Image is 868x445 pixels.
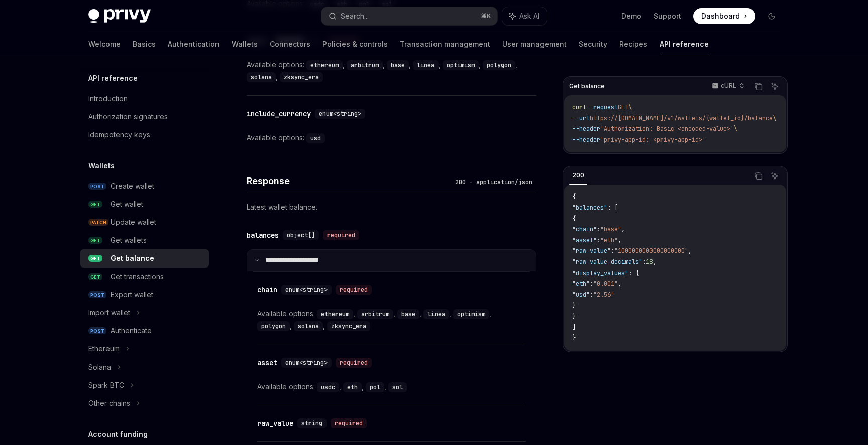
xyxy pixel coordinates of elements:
span: --header [572,125,600,133]
a: Transaction management [400,32,490,56]
div: Solana [88,361,111,373]
div: chain [257,285,277,295]
span: "eth" [572,280,590,288]
code: linea [413,60,439,70]
code: base [387,60,409,70]
span: https://[DOMAIN_NAME]/v1/wallets/{wallet_id}/balance [590,114,773,122]
a: Wallets [232,32,258,56]
div: Create wallet [111,180,154,192]
div: raw_value [257,418,293,428]
span: : [642,258,646,266]
div: Authenticate [111,325,152,337]
div: , [317,308,357,320]
code: optimism [443,60,479,70]
div: , [317,381,343,393]
span: "display_values" [572,269,628,277]
a: Introduction [80,90,209,108]
span: 'privy-app-id: <privy-app-id>' [600,136,706,144]
div: 200 - application/json [451,177,536,187]
div: , [397,308,423,320]
span: , [618,280,621,288]
h5: Account funding [88,428,148,440]
span: } [572,334,576,342]
span: curl [572,103,586,111]
code: ethereum [317,309,353,319]
span: enum<string> [285,359,328,367]
code: base [397,309,419,319]
a: Authentication [168,32,220,56]
span: "1000000000000000000" [614,247,688,255]
button: Search...⌘K [321,7,497,25]
span: ⌘ K [481,12,491,20]
a: GETGet wallets [80,231,209,249]
span: "0.001" [593,280,618,288]
div: , [483,59,519,71]
div: , [257,320,294,332]
a: API reference [660,32,709,56]
span: "raw_value_decimals" [572,258,642,266]
a: PATCHUpdate wallet [80,213,209,231]
div: required [323,230,359,240]
code: polygon [483,60,515,70]
div: Spark BTC [88,379,124,391]
span: POST [88,183,106,190]
h5: API reference [88,72,138,84]
a: Support [654,11,681,21]
span: GET [88,237,102,244]
span: --request [586,103,618,111]
span: , [653,258,657,266]
code: pol [366,382,384,392]
span: "asset" [572,236,597,244]
span: : [597,236,600,244]
span: \ [773,114,776,122]
span: { [572,193,576,201]
code: polygon [257,321,290,331]
a: Security [579,32,607,56]
span: 18 [646,258,653,266]
span: : [597,225,600,233]
button: Ask AI [768,169,781,183]
span: string [301,419,322,427]
code: solana [247,72,276,82]
a: User management [502,32,567,56]
div: , [247,71,280,83]
span: "2.56" [593,291,614,299]
div: Import wallet [88,307,130,319]
div: Available options: [247,132,536,144]
div: Export wallet [111,289,153,301]
div: include_currency [247,109,311,119]
span: "base" [600,225,621,233]
code: ethereum [306,60,343,70]
div: asset [257,358,277,368]
span: : [590,280,593,288]
div: Idempotency keys [88,129,150,141]
span: GET [88,255,102,262]
span: , [688,247,692,255]
div: , [387,59,413,71]
a: POSTExport wallet [80,286,209,304]
span: enum<string> [285,286,328,294]
code: usdc [317,382,339,392]
div: Available options: [257,381,526,393]
span: { [572,215,576,223]
div: required [336,358,372,368]
span: POST [88,327,106,335]
div: Authorization signatures [88,111,168,123]
div: , [366,381,388,393]
span: ] [572,323,576,331]
span: Dashboard [701,11,740,21]
a: Demo [621,11,641,21]
button: cURL [706,78,749,95]
a: POSTCreate wallet [80,177,209,195]
div: Get wallets [111,234,147,246]
span: \ [734,125,737,133]
a: Dashboard [693,8,755,24]
span: : [ [607,204,618,212]
div: Other chains [88,397,130,409]
span: } [572,312,576,320]
span: "eth" [600,236,618,244]
span: 'Authorization: Basic <encoded-value>' [600,125,734,133]
span: Get balance [569,82,605,91]
span: GET [88,201,102,208]
code: eth [343,382,362,392]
